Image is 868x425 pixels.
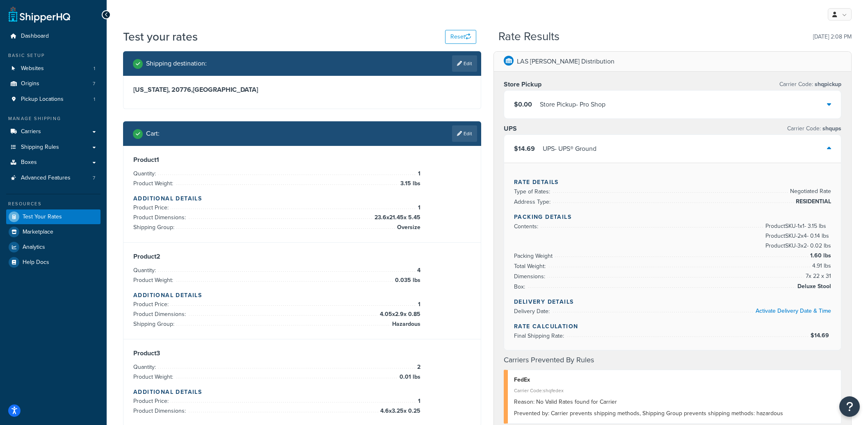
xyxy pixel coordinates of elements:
[93,80,95,87] span: 7
[378,406,420,416] span: 4.6 x 3.25 x 0.25
[133,266,158,275] span: Quantity:
[390,319,420,329] span: Hazardous
[6,61,101,76] a: Websites1
[416,169,420,179] span: 1
[133,291,471,300] h4: Additional Details
[6,255,101,270] a: Help Docs
[133,310,188,318] span: Product Dimensions:
[21,175,71,182] span: Advanced Features
[6,76,101,91] a: Origins7
[787,123,841,134] p: Carrier Code:
[146,130,160,137] h2: Cart :
[514,178,831,186] h4: Rate Details
[514,100,532,109] span: $0.00
[133,363,158,371] span: Quantity:
[133,407,188,415] span: Product Dimensions:
[514,307,552,316] span: Delivery Date:
[514,144,535,153] span: $14.69
[133,194,471,203] h4: Additional Details
[133,169,158,178] span: Quantity:
[498,30,560,43] h2: Rate Results
[416,396,420,406] span: 1
[810,261,831,271] span: 4.91 lbs
[6,29,101,44] a: Dashboard
[6,61,101,76] li: Websites
[93,175,95,182] span: 7
[504,125,517,133] h3: UPS
[21,80,39,87] span: Origins
[804,271,831,281] span: 7 x 22 x 31
[514,187,552,196] span: Type of Rates:
[21,33,49,40] span: Dashboard
[21,65,44,72] span: Websites
[23,259,49,266] span: Help Docs
[6,124,101,139] li: Carriers
[794,197,831,207] span: RESIDENTIAL
[514,398,535,406] span: Reason:
[378,309,420,319] span: 4.05 x 2.9 x 0.85
[123,29,198,45] h1: Test your rates
[6,200,101,207] div: Resources
[6,170,101,186] a: Advanced Features7
[133,276,175,284] span: Product Weight:
[21,96,64,103] span: Pickup Locations
[821,124,841,133] span: shqups
[514,272,547,281] span: Dimensions:
[788,186,831,196] span: Negotiated Rate
[133,397,171,405] span: Product Price:
[23,229,53,236] span: Marketplace
[795,282,831,291] span: Deluxe Stool
[21,128,41,135] span: Carriers
[514,213,831,221] h4: Packing Details
[514,396,835,408] div: No Valid Rates found for Carrier
[808,251,831,261] span: 1.60 lbs
[811,331,831,340] span: $14.69
[514,322,831,331] h4: Rate Calculation
[133,320,176,328] span: Shipping Group:
[514,252,555,260] span: Packing Weight
[416,300,420,309] span: 1
[514,385,835,396] div: Carrier Code: shqfedex
[514,282,527,291] span: Box:
[813,80,841,89] span: shqpickup
[133,252,471,261] h3: Product 2
[514,332,566,340] span: Final Shipping Rate:
[514,262,548,270] span: Total Weight:
[133,300,171,309] span: Product Price:
[514,222,540,231] span: Contents:
[133,203,171,212] span: Product Price:
[504,355,841,366] h4: Carriers Prevented By Rules
[6,155,101,170] a: Boxes
[763,221,831,251] span: Product SKU-1 x 1 - 3.15 lbs Product SKU-2 x 4 - 0.14 lbs Product SKU-3 x 2 - 0.02 lbs
[6,52,101,59] div: Basic Setup
[23,244,45,251] span: Analytics
[21,159,37,166] span: Boxes
[133,179,175,188] span: Product Weight:
[813,31,852,43] p: [DATE] 2:08 PM
[133,349,471,357] h3: Product 3
[133,156,471,164] h3: Product 1
[6,92,101,107] a: Pickup Locations1
[6,209,101,224] a: Test Your Rates
[133,373,175,381] span: Product Weight:
[372,213,420,223] span: 23.6 x 21.45 x 5.45
[6,76,101,91] li: Origins
[779,79,841,90] p: Carrier Code:
[514,298,831,306] h4: Delivery Details
[6,225,101,239] a: Marketplace
[393,275,420,285] span: 0.035 lbs
[416,203,420,213] span: 1
[146,60,207,67] h2: Shipping destination :
[452,125,477,142] a: Edit
[6,240,101,255] li: Analytics
[6,115,101,122] div: Manage Shipping
[514,374,835,386] div: FedEx
[23,214,62,220] span: Test Your Rates
[445,30,476,44] button: Reset
[543,143,596,155] div: UPS - UPS® Ground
